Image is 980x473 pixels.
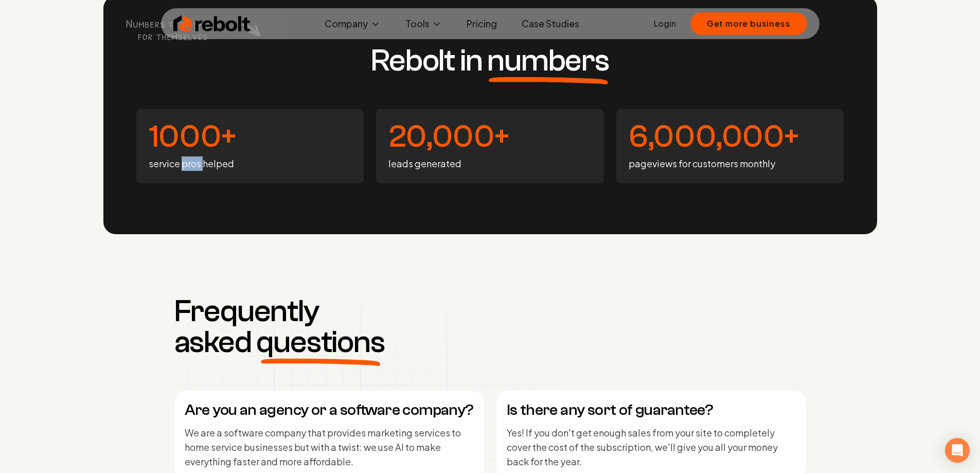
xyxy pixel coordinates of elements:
a: Login [654,17,676,30]
img: Rebolt Logo [173,13,251,34]
button: Get more business [690,12,807,35]
h4: 6,000,000+ [629,121,832,152]
p: leads generated [388,156,592,171]
p: We are a software company that provides marketing services to home service businesses but with a ... [185,426,474,469]
span: questions [256,327,384,358]
button: Tools [397,13,450,34]
div: Open Intercom Messenger [945,438,970,463]
h4: 1000+ [149,121,352,152]
h3: Rebolt in [371,45,609,76]
p: pageviews for customers monthly [629,156,832,171]
button: Company [316,13,389,34]
h4: Is there any sort of guarantee? [507,401,796,419]
a: Pricing [458,13,505,34]
a: Case Studies [513,13,587,34]
p: service pros helped [149,156,352,171]
h3: Frequently asked [174,296,397,358]
h4: 20,000+ [388,121,592,152]
h4: Are you an agency or a software company? [185,401,474,419]
span: numbers [487,45,609,76]
p: Yes! If you don't get enough sales from your site to completely cover the cost of the subscriptio... [507,426,796,469]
